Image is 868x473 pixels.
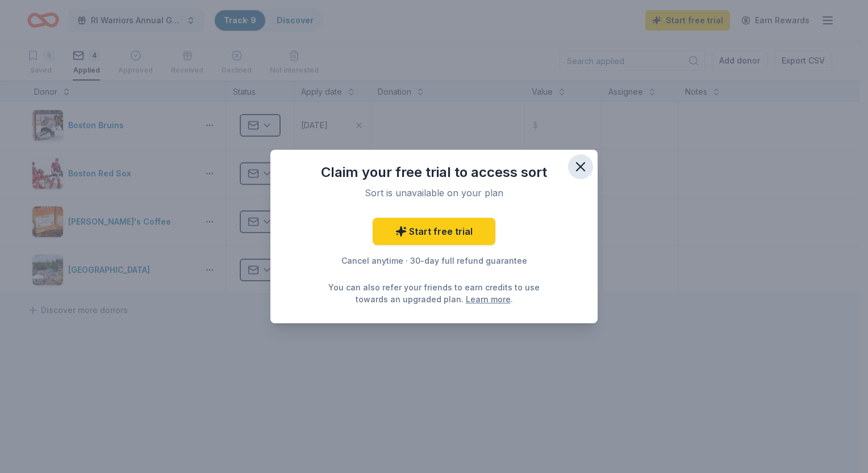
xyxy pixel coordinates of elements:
[293,163,575,181] div: Claim your free trial to access sort
[307,186,561,200] div: Sort is unavailable on your plan
[466,293,511,305] a: Learn more
[293,254,575,268] div: Cancel anytime · 30-day full refund guarantee
[373,218,495,245] a: Start free trial
[325,281,543,305] div: You can also refer your friends to earn credits to use towards an upgraded plan. .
